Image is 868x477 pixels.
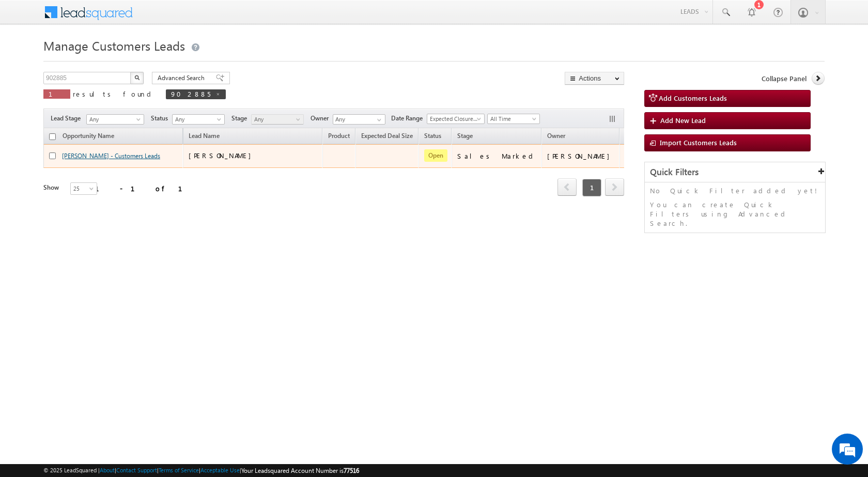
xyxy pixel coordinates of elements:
[43,466,359,475] span: © 2025 LeadSquared | | | | |
[371,115,384,125] a: Show All Items
[189,151,256,160] span: [PERSON_NAME]
[43,37,185,54] span: Manage Customers Leads
[116,467,157,473] a: Contact Support
[659,94,727,102] span: Add Customers Leads
[62,152,160,160] a: [PERSON_NAME] - Customers Leads
[87,115,141,124] span: Any
[427,114,481,124] span: Expected Closure Date
[49,89,65,98] span: 1
[427,114,485,124] a: Expected Closure Date
[660,116,706,125] span: Add New Lead
[650,200,820,228] p: You can create Quick Filters using Advanced Search.
[605,178,624,196] span: next
[86,114,144,125] a: Any
[762,74,807,83] span: Collapse Panel
[251,114,304,125] a: Any
[391,114,427,123] span: Date Range
[547,132,565,140] span: Owner
[547,151,615,161] div: [PERSON_NAME]
[645,162,825,182] div: Quick Filters
[650,186,820,195] p: No Quick Filter added yet!
[172,114,225,125] a: Any
[311,114,333,123] span: Owner
[660,138,737,147] span: Import Customers Leads
[356,130,418,144] a: Expected Deal Size
[141,318,188,332] em: Start Chat
[173,115,222,124] span: Any
[557,178,577,196] span: prev
[361,132,413,140] span: Expected Deal Size
[71,184,98,193] span: 25
[565,72,624,85] button: Actions
[200,467,240,473] a: Acceptable Use
[70,182,97,195] a: 25
[63,132,114,140] span: Opportunity Name
[605,179,624,196] a: next
[158,73,208,83] span: Advanced Search
[134,75,139,80] img: Search
[582,179,601,196] span: 1
[100,467,115,473] a: About
[51,114,85,123] span: Lead Stage
[419,130,446,144] a: Status
[43,183,62,192] div: Show
[159,467,199,473] a: Terms of Service
[424,149,447,162] span: Open
[13,96,189,310] textarea: Type your message and hit 'Enter'
[18,54,43,68] img: d_60004797649_company_0_60004797649
[252,115,301,124] span: Any
[73,89,155,98] span: results found
[54,54,174,68] div: Chat with us now
[183,130,225,144] span: Lead Name
[328,132,350,140] span: Product
[231,114,251,123] span: Stage
[171,89,210,98] span: 902885
[557,179,577,196] a: prev
[57,130,119,144] a: Opportunity Name
[151,114,172,123] span: Status
[452,130,478,144] a: Stage
[344,467,359,474] span: 77516
[95,182,195,194] div: 1 - 1 of 1
[49,133,56,140] input: Check all records
[620,130,651,143] span: Actions
[488,114,537,124] span: All Time
[241,467,359,474] span: Your Leadsquared Account Number is
[487,114,540,124] a: All Time
[169,5,194,30] div: Minimize live chat window
[457,132,473,140] span: Stage
[333,114,385,125] input: Type to Search
[457,151,537,161] div: Sales Marked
